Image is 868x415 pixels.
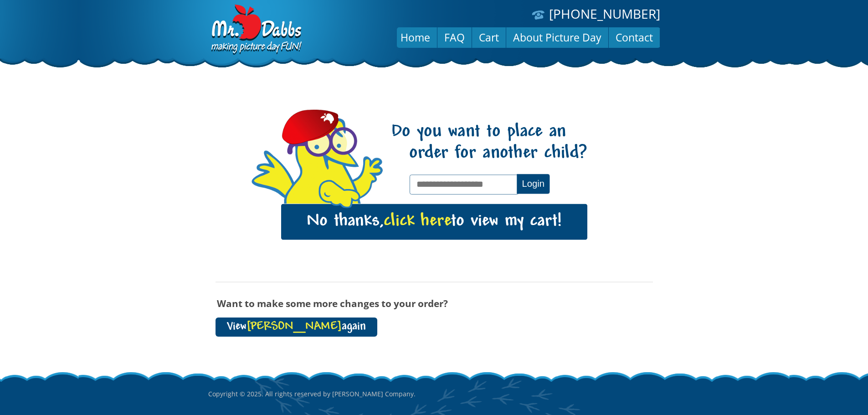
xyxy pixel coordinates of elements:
[609,26,660,48] a: Contact
[549,5,660,22] a: [PHONE_NUMBER]
[506,26,608,48] a: About Picture Day
[216,298,653,308] h3: Want to make some more changes to your order?
[437,26,472,48] a: FAQ
[384,212,451,231] span: click here
[318,180,360,209] img: hello
[390,122,587,164] h1: Do you want to place an
[517,174,550,194] button: Login
[216,318,377,337] a: View[PERSON_NAME]again
[247,321,342,333] span: [PERSON_NAME]
[472,26,506,48] a: Cart
[391,143,587,164] span: order for another child?
[208,5,303,56] img: Dabbs Company
[394,26,437,48] a: Home
[281,204,587,240] a: No thanks,click hereto view my cart!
